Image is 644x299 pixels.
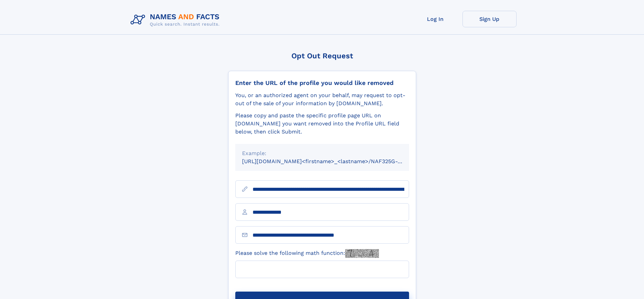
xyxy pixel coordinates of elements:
[235,91,409,108] div: You, or an authorized agent on your behalf, may request to opt-out of the sale of your informatio...
[235,112,409,136] div: Please copy and paste the specific profile page URL on [DOMAIN_NAME] you want removed into the Pr...
[242,158,422,165] small: [URL][DOMAIN_NAME]<firstname>_<lastname>/NAF325G-xxxxxxxx
[462,11,517,27] a: Sign Up
[228,52,416,60] div: Opt Out Request
[128,11,225,29] img: Logo Names and Facts
[235,249,379,258] label: Please solve the following math function:
[408,11,462,27] a: Log In
[235,79,409,87] div: Enter the URL of the profile you would like removed
[242,149,402,157] div: Example:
